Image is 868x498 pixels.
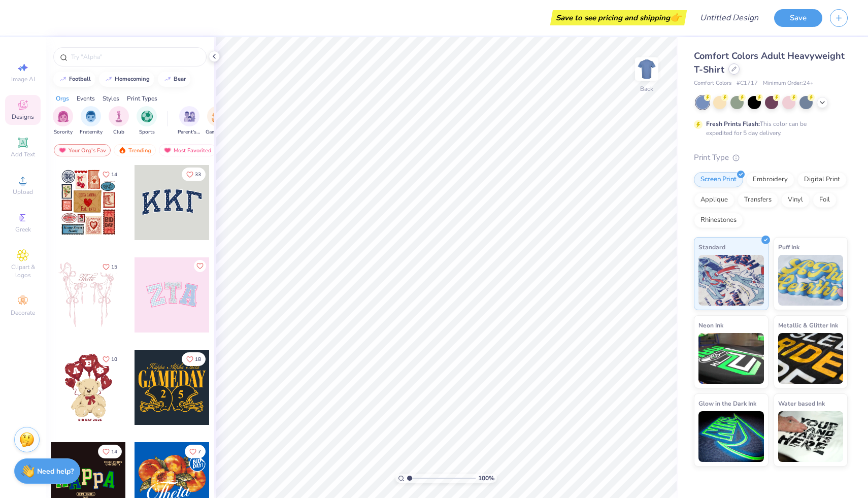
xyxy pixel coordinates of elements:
[212,111,223,122] img: Game Day Image
[98,352,122,366] button: Like
[694,152,848,163] div: Print Type
[111,357,117,362] span: 10
[111,172,117,177] span: 14
[738,192,778,208] div: Transfers
[206,106,229,136] div: filter for Game Day
[637,59,657,79] img: Back
[778,320,838,330] span: Metallic & Glitter Ink
[85,111,96,122] img: Fraternity Image
[774,9,822,27] button: Save
[137,106,157,136] div: filter for Sports
[640,84,653,93] div: Back
[70,52,200,62] input: Try "Alpha"
[103,94,119,103] div: Styles
[737,79,758,88] span: # C1717
[692,8,766,28] input: Untitled Design
[694,50,845,76] span: Comfort Colors Adult Heavyweight T-Shirt
[58,147,66,154] img: most_fav.gif
[115,76,150,82] div: homecoming
[185,445,206,458] button: Like
[698,333,764,384] img: Neon Ink
[53,72,95,87] button: football
[56,94,69,103] div: Orgs
[159,144,216,156] div: Most Favorited
[109,106,129,136] div: filter for Club
[111,264,117,270] span: 15
[139,128,155,136] span: Sports
[11,309,35,317] span: Decorate
[15,225,31,234] span: Greek
[778,255,844,306] img: Puff Ink
[53,106,73,136] button: filter button
[158,72,190,87] button: bear
[763,79,814,88] span: Minimum Order: 24 +
[111,449,117,454] span: 14
[178,128,201,136] span: Parent's Weekend
[706,119,831,138] div: This color can be expedited for 5 day delivery.
[706,120,760,128] strong: Fresh Prints Flash:
[182,352,206,366] button: Like
[80,106,103,136] button: filter button
[694,172,743,187] div: Screen Print
[813,192,837,208] div: Foil
[80,128,103,136] span: Fraternity
[54,144,111,156] div: Your Org's Fav
[698,255,764,306] img: Standard
[80,106,103,136] div: filter for Fraternity
[141,111,153,122] img: Sports Image
[114,144,156,156] div: Trending
[54,128,73,136] span: Sorority
[778,242,799,252] span: Puff Ink
[698,242,725,252] span: Standard
[113,111,124,122] img: Club Image
[53,106,73,136] div: filter for Sorority
[127,94,157,103] div: Print Types
[194,260,206,272] button: Like
[98,445,122,458] button: Like
[99,72,154,87] button: homecoming
[178,106,201,136] button: filter button
[778,398,825,409] span: Water based Ink
[781,192,810,208] div: Vinyl
[698,320,723,330] span: Neon Ink
[12,113,34,121] span: Designs
[195,172,201,177] span: 33
[98,168,122,181] button: Like
[478,474,494,483] span: 100 %
[184,111,195,122] img: Parent's Weekend Image
[182,168,206,181] button: Like
[694,213,743,228] div: Rhinestones
[105,76,113,82] img: trend_line.gif
[118,147,126,154] img: trending.gif
[163,76,172,82] img: trend_line.gif
[37,467,74,476] strong: Need help?
[797,172,847,187] div: Digital Print
[206,106,229,136] button: filter button
[98,260,122,274] button: Like
[778,333,844,384] img: Metallic & Glitter Ink
[553,10,684,25] div: Save to see pricing and shipping
[694,192,735,208] div: Applique
[178,106,201,136] div: filter for Parent's Weekend
[57,111,69,122] img: Sorority Image
[206,128,229,136] span: Game Day
[59,76,67,82] img: trend_line.gif
[113,128,124,136] span: Club
[195,357,201,362] span: 18
[77,94,95,103] div: Events
[778,411,844,462] img: Water based Ink
[11,150,35,158] span: Add Text
[746,172,794,187] div: Embroidery
[694,79,731,88] span: Comfort Colors
[698,398,756,409] span: Glow in the Dark Ink
[198,449,201,454] span: 7
[109,106,129,136] button: filter button
[5,263,41,279] span: Clipart & logos
[174,76,186,82] div: bear
[698,411,764,462] img: Glow in the Dark Ink
[163,147,172,154] img: most_fav.gif
[11,75,35,83] span: Image AI
[137,106,157,136] button: filter button
[13,188,33,196] span: Upload
[670,11,681,23] span: 👉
